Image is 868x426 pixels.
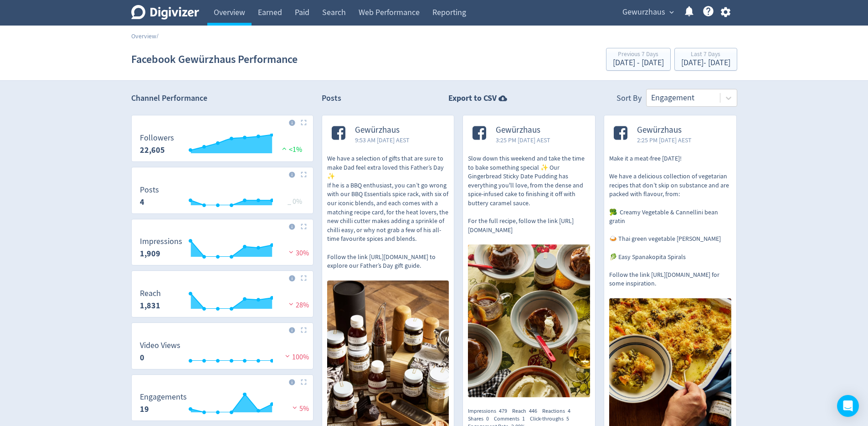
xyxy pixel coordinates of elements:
[668,8,676,16] span: expand_more
[287,249,309,258] span: 30%
[674,48,737,71] button: Last 7 Days[DATE]- [DATE]
[131,45,298,74] h1: Facebook Gewürzhaus Performance
[135,289,309,313] svg: Reach 1,831
[837,395,859,417] div: Open Intercom Messenger
[681,51,730,59] div: Last 7 Days
[287,301,296,307] img: negative-performance.svg
[566,415,569,422] span: 5
[468,407,512,415] div: Impressions
[140,185,159,195] dt: Posts
[512,407,542,415] div: Reach
[355,125,410,135] span: Gewürzhaus
[140,352,144,363] strong: 0
[301,171,307,177] img: Placeholder
[468,415,494,423] div: Shares
[327,154,449,270] p: We have a selection of gifts that are sure to make Dad feel extra loved this Father’s Day ✨ If he...
[140,300,160,311] strong: 1,831
[287,301,309,310] span: 28%
[530,415,574,423] div: Click-throughs
[140,340,180,351] dt: Video Views
[280,145,302,154] span: <1%
[486,415,489,422] span: 0
[290,404,299,411] img: negative-performance.svg
[280,145,289,152] img: positive-performance.svg
[135,341,309,365] svg: Video Views 0
[529,407,537,415] span: 446
[496,125,550,135] span: Gewürzhaus
[290,404,309,413] span: 5%
[301,119,307,125] img: Placeholder
[131,32,156,40] a: Overview
[619,5,676,20] button: Gewurzhaus
[287,249,296,255] img: negative-performance.svg
[135,393,309,417] svg: Engagements 19
[135,134,309,158] svg: Followers 22,605
[355,135,410,145] span: 9:53 AM [DATE] AEST
[140,236,182,247] dt: Impressions
[681,59,730,67] div: [DATE] - [DATE]
[637,135,692,145] span: 2:25 PM [DATE] AEST
[283,353,292,359] img: negative-performance.svg
[322,93,341,107] h2: Posts
[301,327,307,333] img: Placeholder
[135,186,309,210] svg: Posts 4
[499,407,507,415] span: 479
[131,93,313,104] h2: Channel Performance
[613,59,664,67] div: [DATE] - [DATE]
[140,248,160,259] strong: 1,909
[613,51,664,59] div: Previous 7 Days
[463,115,595,400] a: Gewürzhaus3:25 PM [DATE] AESTSlow down this weekend and take the time to bake something special ✨...
[609,154,731,288] p: Make it a meat-free [DATE]! We have a delicious collection of vegetarian recipes that don’t skip ...
[135,237,309,261] svg: Impressions 1,909
[140,197,144,208] strong: 4
[288,197,302,206] span: _ 0%
[140,392,187,402] dt: Engagements
[622,5,665,20] span: Gewurzhaus
[542,407,575,415] div: Reactions
[156,32,159,40] span: /
[140,288,161,299] dt: Reach
[606,48,671,71] button: Previous 7 Days[DATE] - [DATE]
[301,379,307,385] img: Placeholder
[494,415,530,423] div: Comments
[616,93,642,107] div: Sort By
[637,125,692,135] span: Gewürzhaus
[140,145,165,156] strong: 22,605
[301,275,307,281] img: Placeholder
[283,353,309,362] span: 100%
[468,154,590,234] p: Slow down this weekend and take the time to bake something special ✨ Our Gingerbread Sticky Date ...
[568,407,570,415] span: 4
[301,223,307,229] img: Placeholder
[140,133,174,143] dt: Followers
[496,135,550,145] span: 3:25 PM [DATE] AEST
[140,404,149,415] strong: 19
[448,93,497,104] strong: Export to CSV
[522,415,525,422] span: 1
